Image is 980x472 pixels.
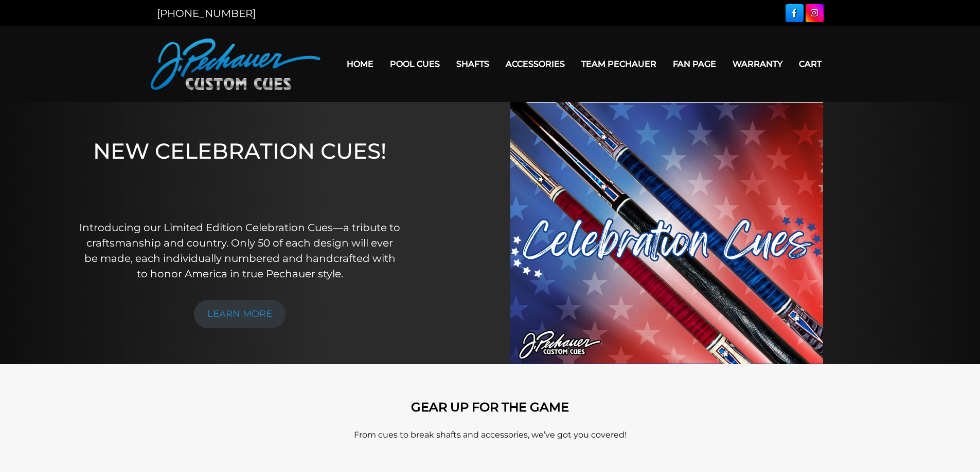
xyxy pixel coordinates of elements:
a: Accessories [497,51,573,77]
a: [PHONE_NUMBER] [157,7,256,20]
a: Team Pechauer [573,51,665,77]
a: Warranty [724,51,791,77]
p: From cues to break shafts and accessories, we’ve got you covered! [197,429,783,441]
strong: GEAR UP FOR THE GAME [411,400,569,414]
p: Introducing our Limited Edition Celebration Cues—a tribute to craftsmanship and country. Only 50 ... [79,220,401,281]
h1: NEW CELEBRATION CUES! [79,138,401,205]
a: Cart [791,51,830,77]
a: Home [338,51,382,77]
a: Shafts [448,51,497,77]
img: Pechauer Custom Cues [151,39,320,90]
a: LEARN MORE [194,300,286,328]
a: Fan Page [665,51,724,77]
a: Pool Cues [382,51,448,77]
